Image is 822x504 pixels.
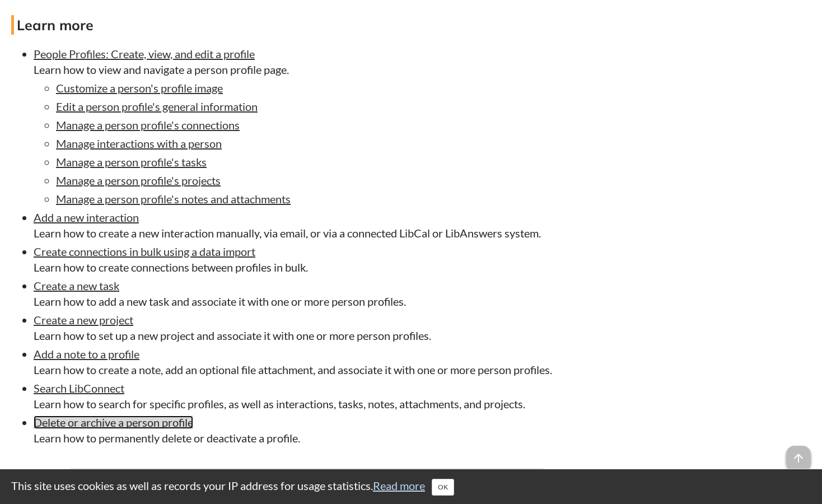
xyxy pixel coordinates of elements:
a: Manage a person profile's projects [56,174,221,187]
a: People Profiles: Create, view, and edit a profile [34,47,255,60]
a: Edit a person profile's general information [56,100,258,113]
a: Read more [373,479,425,492]
li: Learn how to add a new task and associate it with one or more person profiles. [34,278,603,309]
a: Create a new project [34,313,133,326]
h4: Learn more [11,15,603,35]
li: Learn how to create connections between profiles in bulk. [34,244,603,275]
a: Add a new interaction [34,211,139,224]
a: Add a note to a profile [34,347,139,361]
a: Create a new task [34,279,119,292]
li: Learn how to search for specific profiles, as well as interactions, tasks, notes, attachments, an... [34,380,603,412]
span: arrow_upward [786,446,811,470]
a: Manage a person profile's notes and attachments [56,192,291,206]
a: arrow_upward [786,447,811,460]
a: Delete or archive a person profile [34,416,193,429]
li: Learn how to view and navigate a person profile page. [34,46,603,207]
button: Close [432,479,454,496]
a: Manage interactions with a person [56,137,222,150]
li: Learn how to permanently delete or deactivate a profile. [34,414,603,446]
li: Learn how to create a new interaction manually, via email, or via a connected LibCal or LibAnswer... [34,209,603,241]
a: Manage a person profile's tasks [56,155,207,169]
li: Learn how to create a note, add an optional file attachment, and associate it with one or more pe... [34,346,603,377]
a: Search LibConnect [34,381,124,395]
a: Customize a person's profile image [56,81,223,95]
a: Create connections in bulk using a data import [34,245,255,258]
li: Learn how to set up a new project and associate it with one or more person profiles. [34,312,603,343]
a: Manage a person profile's connections [56,118,240,132]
